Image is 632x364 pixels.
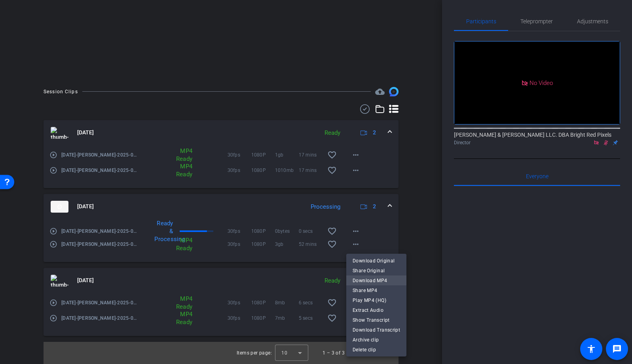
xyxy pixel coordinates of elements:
span: Download Original [353,256,400,266]
span: Show Transcript [353,315,400,325]
span: Share Original [353,266,400,275]
span: Share MP4 [353,286,400,295]
span: Play MP4 (HQ) [353,296,400,305]
span: Delete clip [353,345,400,355]
span: Extract Audio [353,306,400,315]
span: Archive clip [353,335,400,345]
span: Download Transcript [353,325,400,335]
span: Download MP4 [353,276,400,285]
